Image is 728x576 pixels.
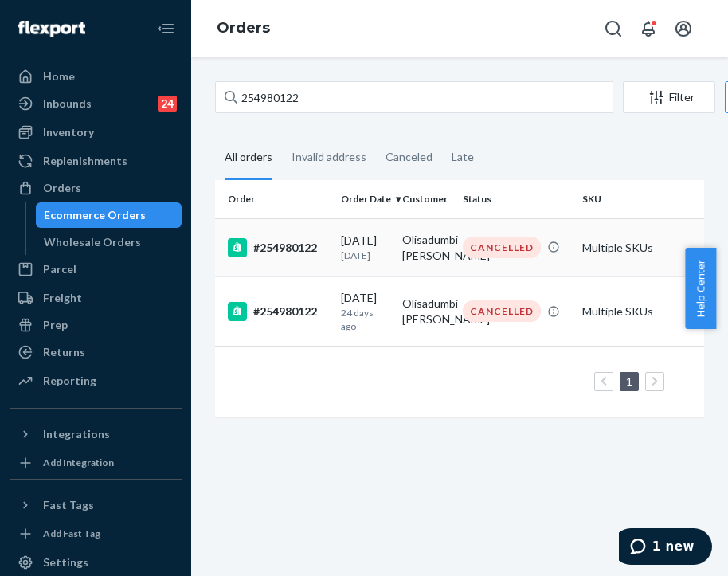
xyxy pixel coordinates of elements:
a: Reporting [10,368,182,394]
button: Open account menu [667,13,699,45]
a: Add Integration [10,453,182,472]
div: Wholesale Orders [44,234,141,250]
a: Ecommerce Orders [36,202,182,228]
th: Order Date [335,180,396,218]
div: Freight [43,290,82,306]
td: Olisadumbi [PERSON_NAME] [396,218,457,276]
div: All orders [225,136,272,180]
div: Canceled [386,136,432,178]
div: Orders [43,180,81,196]
div: Add Fast Tag [43,527,100,540]
a: Settings [10,550,182,575]
div: Prep [43,317,68,333]
a: Freight [10,285,182,311]
iframe: Opens a widget where you can chat to one of our agents [619,528,712,568]
div: Settings [43,554,88,570]
div: Add Integration [43,456,114,469]
a: Inbounds24 [10,91,182,116]
a: Page 1 is your current page [623,374,636,388]
a: Orders [217,19,270,37]
div: Reporting [43,373,96,389]
div: [DATE] [341,290,389,333]
div: Parcel [43,261,76,277]
div: Late [452,136,474,178]
a: Orders [10,175,182,201]
div: Home [43,69,75,84]
a: Parcel [10,257,182,282]
button: Fast Tags [10,492,182,518]
input: Search orders [215,81,613,113]
th: Status [456,180,576,218]
th: Order [215,180,335,218]
div: Ecommerce Orders [44,207,146,223]
div: Fast Tags [43,497,94,513]
a: Returns [10,339,182,365]
button: Help Center [685,248,716,329]
div: Returns [43,344,85,360]
div: [DATE] [341,233,389,262]
a: Replenishments [10,148,182,174]
a: Wholesale Orders [36,229,182,255]
a: Home [10,64,182,89]
button: Integrations [10,421,182,447]
td: Olisadumbi [PERSON_NAME] [396,276,457,346]
div: Inventory [43,124,94,140]
img: Flexport logo [18,21,85,37]
div: Filter [624,89,714,105]
div: Integrations [43,426,110,442]
button: Filter [623,81,715,113]
div: Invalid address [292,136,366,178]
button: Open notifications [632,13,664,45]
p: [DATE] [341,249,389,262]
div: Inbounds [43,96,92,112]
div: #254980122 [228,238,328,257]
a: Add Fast Tag [10,524,182,543]
div: 24 [158,96,177,112]
div: Customer [402,192,451,206]
button: Open Search Box [597,13,629,45]
div: Replenishments [43,153,127,169]
button: Close Navigation [150,13,182,45]
div: #254980122 [228,302,328,321]
p: 24 days ago [341,306,389,333]
ol: breadcrumbs [204,6,283,52]
a: Prep [10,312,182,338]
div: CANCELLED [463,237,541,258]
a: Inventory [10,120,182,145]
div: CANCELLED [463,300,541,322]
